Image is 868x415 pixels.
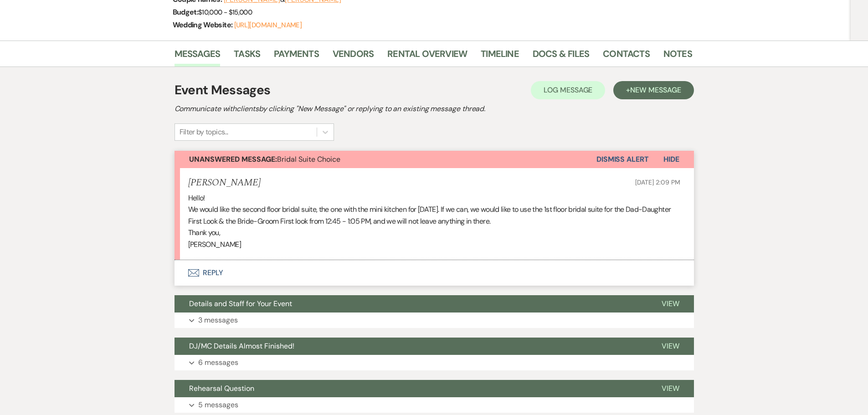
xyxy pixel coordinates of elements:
button: 5 messages [175,397,694,413]
span: New Message [630,85,681,95]
div: Filter by topics... [180,127,228,138]
p: 5 messages [198,399,238,411]
strong: Unanswered Message: [189,154,277,164]
span: Budget: [173,7,199,17]
button: Rehearsal Question [175,380,647,397]
button: Details and Staff for Your Event [175,295,647,313]
p: [PERSON_NAME] [188,239,680,251]
h2: Communicate with clients by clicking "New Message" or replying to an existing message thread. [175,103,694,114]
p: Thank you, [188,227,680,239]
a: [URL][DOMAIN_NAME] [234,20,302,30]
span: Log Message [544,85,592,95]
a: Timeline [481,46,519,67]
button: 6 messages [175,355,694,370]
button: +New Message [613,81,693,99]
button: Unanswered Message:Bridal Suite Choice [175,151,596,168]
p: We would like the second floor bridal suite, the one with the mini kitchen for [DATE]. If we can,... [188,204,680,227]
h1: Event Messages [175,81,271,100]
span: Wedding Website: [173,20,234,30]
a: Tasks [234,46,260,67]
a: Vendors [333,46,374,67]
a: Notes [663,46,692,67]
span: [DATE] 2:09 PM [635,178,680,186]
button: Hide [649,151,694,168]
button: Log Message [531,81,605,99]
button: Dismiss Alert [596,151,649,168]
p: 6 messages [198,357,238,369]
a: Payments [274,46,319,67]
span: View [662,384,679,393]
span: Bridal Suite Choice [189,154,340,164]
a: Contacts [603,46,650,67]
a: Messages [175,46,221,67]
p: Hello! [188,192,680,204]
span: Hide [663,154,679,164]
button: View [647,295,694,313]
button: View [647,338,694,355]
button: Reply [175,260,694,286]
span: DJ/MC Details Almost Finished! [189,341,294,351]
span: Rehearsal Question [189,384,254,393]
a: Rental Overview [387,46,467,67]
button: DJ/MC Details Almost Finished! [175,338,647,355]
a: Docs & Files [533,46,589,67]
p: 3 messages [198,314,238,326]
span: View [662,341,679,351]
button: 3 messages [175,313,694,328]
span: Details and Staff for Your Event [189,299,292,308]
button: View [647,380,694,397]
span: View [662,299,679,308]
h5: [PERSON_NAME] [188,177,261,189]
span: $10,000 - $15,000 [198,8,252,17]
